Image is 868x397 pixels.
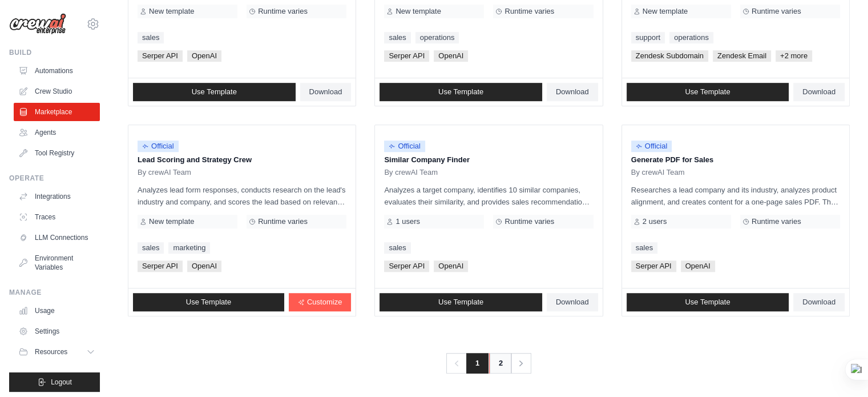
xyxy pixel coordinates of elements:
span: Zendesk Email [713,50,771,62]
span: Resources [35,347,67,356]
button: Resources [14,343,100,361]
div: Manage [9,288,100,297]
a: operations [669,32,713,43]
a: Traces [14,208,100,226]
span: OpenAI [187,260,221,272]
a: Agents [14,123,100,142]
span: Serper API [631,260,676,272]
span: New template [643,7,688,16]
p: Lead Scoring and Strategy Crew [138,154,346,166]
a: sales [138,242,164,254]
a: Use Template [627,83,789,101]
p: Analyzes lead form responses, conducts research on the lead's industry and company, and scores th... [138,184,346,208]
span: Official [384,141,425,152]
span: 1 users [395,217,420,226]
span: 2 users [643,217,667,226]
p: Researches a lead company and its industry, analyzes product alignment, and creates content for a... [631,184,840,208]
a: Use Template [133,293,284,311]
span: Runtime varies [504,217,554,226]
span: New template [149,7,194,16]
a: Use Template [627,293,789,311]
a: Customize [289,293,351,311]
a: Use Template [133,83,296,101]
a: Usage [14,302,100,320]
span: By crewAI Team [138,168,191,177]
span: Zendesk Subdomain [631,50,708,62]
span: Use Template [685,298,730,307]
a: Tool Registry [14,144,100,162]
span: Download [802,298,835,307]
p: Generate PDF for Sales [631,154,840,166]
p: Analyzes a target company, identifies 10 similar companies, evaluates their similarity, and provi... [384,184,593,208]
a: LLM Connections [14,228,100,247]
a: Download [300,83,352,101]
span: Runtime varies [258,217,308,226]
span: Use Template [685,87,730,97]
a: Settings [14,322,100,340]
span: 1 [466,353,488,374]
span: By crewAI Team [631,168,685,177]
span: Use Template [192,87,237,97]
a: Crew Studio [14,82,100,101]
a: Environment Variables [14,249,100,276]
span: Serper API [138,260,183,272]
a: sales [138,32,164,43]
span: OpenAI [434,260,468,272]
span: Download [802,87,835,97]
span: OpenAI [187,50,221,62]
a: Use Template [380,83,542,101]
span: Download [556,298,589,307]
a: sales [384,32,410,43]
a: Marketplace [14,103,100,121]
span: Official [631,141,672,152]
a: 2 [489,353,512,374]
a: Automations [14,62,100,80]
button: Logout [9,372,100,392]
span: Runtime varies [752,7,801,16]
span: New template [149,217,194,226]
span: Customize [307,298,342,307]
span: Runtime varies [504,7,554,16]
span: Use Template [438,87,483,97]
span: Official [138,141,179,152]
p: Similar Company Finder [384,154,593,166]
div: Operate [9,174,100,183]
span: OpenAI [434,50,468,62]
span: Runtime varies [752,217,801,226]
a: Download [547,83,598,101]
a: Download [793,293,845,311]
a: sales [631,242,657,254]
span: OpenAI [681,260,715,272]
a: support [631,32,665,43]
span: +2 more [776,50,812,62]
span: New template [395,7,441,16]
span: Download [556,87,589,97]
span: Logout [51,378,72,387]
span: Serper API [138,50,183,62]
div: Build [9,48,100,57]
img: Logo [9,13,66,35]
a: Use Template [380,293,542,311]
span: Runtime varies [258,7,308,16]
span: Use Template [438,298,483,307]
a: Integrations [14,187,100,206]
a: marketing [168,242,210,254]
a: Download [793,83,845,101]
a: Download [547,293,598,311]
span: Download [309,87,342,97]
span: Serper API [384,50,429,62]
a: sales [384,242,410,254]
span: Use Template [186,298,231,307]
span: By crewAI Team [384,168,438,177]
span: Serper API [384,260,429,272]
nav: Pagination [446,353,531,374]
a: operations [415,32,459,43]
